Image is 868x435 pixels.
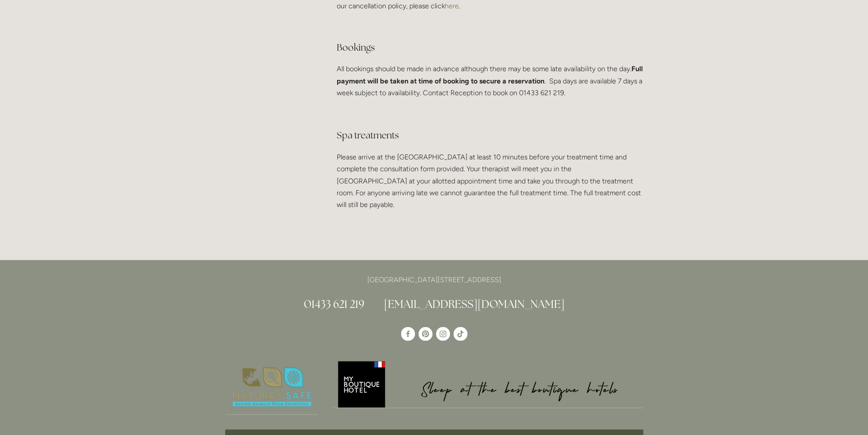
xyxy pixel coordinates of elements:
a: Losehill House Hotel & Spa [401,327,415,341]
h3: Bookings [337,21,643,56]
img: Nature's Safe - Logo [225,359,319,414]
a: Instagram [436,327,450,341]
a: Pinterest [418,327,432,341]
a: TikTok [453,327,467,341]
p: [GEOGRAPHIC_DATA][STREET_ADDRESS] [225,274,643,286]
a: [EMAIL_ADDRESS][DOMAIN_NAME] [384,297,565,311]
p: All bookings should be made in advance although there may be some late availability on the day. .... [337,63,643,99]
em: . [393,200,394,209]
h3: Spa treatments [337,127,643,144]
p: Please arrive at the [GEOGRAPHIC_DATA] at least 10 minutes before your treatment time and complet... [337,151,643,211]
strong: Full payment will be taken at time of booking to secure a reservation [337,65,645,85]
img: My Boutique Hotel - Logo [333,359,643,408]
a: here [445,2,459,10]
a: 01433 621 219 [304,297,364,311]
